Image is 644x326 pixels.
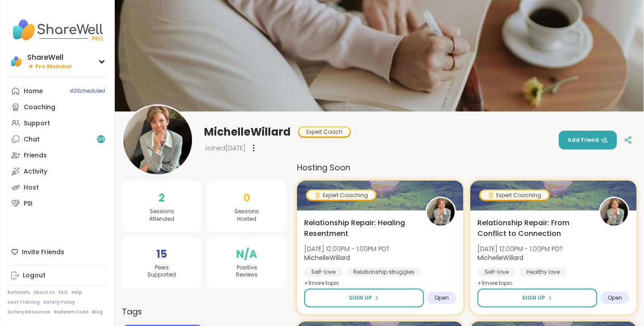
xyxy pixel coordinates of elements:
span: [DATE] 12:00PM - 1:00PM PDT [477,244,563,253]
a: PSI [8,195,107,211]
div: Home [24,87,43,96]
div: Support [24,119,50,128]
div: Coaching [24,103,55,112]
a: Host Training [8,299,40,305]
div: ShareWell [27,53,72,62]
div: Friends [24,151,47,160]
span: Open [435,294,449,301]
span: 99 [97,136,105,143]
a: Referrals [8,289,30,296]
h3: Tags [122,305,142,318]
span: Pro Member [35,63,72,70]
b: MichelleWillard [477,253,523,262]
button: Sign Up [304,289,424,307]
span: 15 [156,246,167,262]
div: Expert Coach [299,128,350,136]
a: Logout [8,268,107,284]
span: [DATE] 12:00PM - 1:00PM PDT [304,244,389,253]
a: Safety Resources [8,309,50,315]
a: Home40Scheduled [8,83,107,99]
span: Add Friend [568,136,608,144]
div: PSI [24,199,33,208]
div: Expert Coaching [481,191,548,200]
a: Support [8,115,107,131]
a: Coaching [8,99,107,115]
span: Joined [DATE] [204,144,246,153]
div: Chat [24,135,40,144]
div: Self-love [304,268,343,276]
div: Host [24,183,39,192]
a: Host [8,179,107,195]
div: Activity [24,167,47,176]
span: Open [608,294,622,301]
span: MichelleWillard [204,125,291,139]
button: Sign Up [477,289,597,307]
span: N/A [236,246,257,262]
div: Healthy love [519,268,567,276]
a: Friends [8,147,107,163]
button: Add Friend [559,131,617,149]
span: Relationship Repair: From Conflict to Connection [477,218,589,239]
span: Sign Up [349,294,372,302]
img: MichelleWillard [123,106,192,174]
a: About Us [33,289,55,296]
img: ShareWell Nav Logo [8,14,107,45]
div: Invite Friends [8,244,107,260]
span: Sessions Hosted [234,208,259,223]
span: 0 [243,190,250,206]
span: Peers Supported [147,264,176,279]
span: Relationship Repair: Healing Resentment [304,218,416,239]
span: Positive Reviews [236,264,258,279]
div: Logout [23,271,46,280]
a: Activity [8,163,107,179]
img: ShareWell [9,54,24,69]
b: MichelleWillard [304,253,350,262]
div: Relationship struggles [346,268,422,276]
a: Help [71,289,82,296]
img: MichelleWillard [600,198,628,226]
a: Redeem Code [54,309,88,315]
a: Blog [92,309,103,315]
a: FAQ [59,289,68,296]
a: Safety Policy [43,299,75,305]
span: Sign Up [522,294,545,302]
span: Sessions Attended [149,208,174,223]
div: Self-love [477,268,516,276]
div: Expert Coaching [307,191,375,200]
img: MichelleWillard [427,198,455,226]
span: 2 [159,190,165,206]
a: Chat99 [8,131,107,147]
span: 40 Scheduled [70,87,105,95]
